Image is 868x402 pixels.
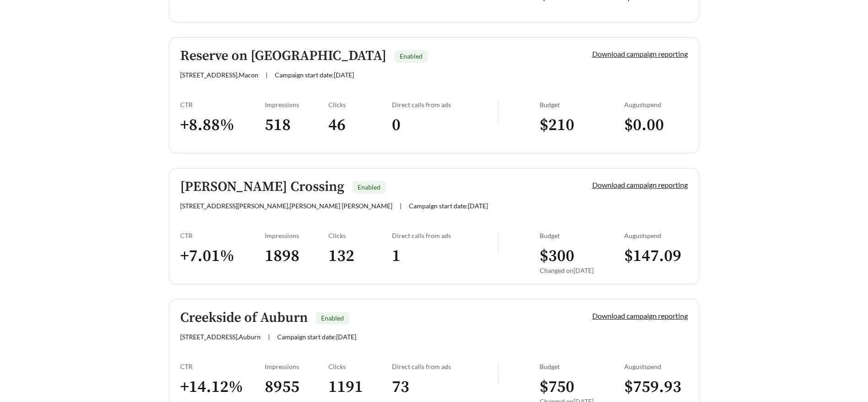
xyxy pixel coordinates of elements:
[180,310,308,326] h5: Creekside of Auburn
[540,266,624,274] div: Changed on [DATE]
[358,183,380,191] span: Enabled
[328,101,392,109] div: Clicks
[328,246,392,266] h3: 132
[180,333,261,341] span: [STREET_ADDRESS] , Auburn
[328,232,392,239] div: Clicks
[180,179,344,195] h5: [PERSON_NAME] Crossing
[169,168,699,284] a: [PERSON_NAME] CrossingEnabled[STREET_ADDRESS][PERSON_NAME],[PERSON_NAME] [PERSON_NAME]|Campaign s...
[624,246,688,266] h3: $ 147.09
[277,333,356,341] span: Campaign start date: [DATE]
[409,202,488,210] span: Campaign start date: [DATE]
[392,101,498,109] div: Direct calls from ads
[265,115,328,136] h3: 518
[265,246,328,266] h3: 1898
[400,52,423,60] span: Enabled
[328,115,392,136] h3: 46
[328,377,392,397] h3: 1191
[592,180,688,189] a: Download campaign reporting
[592,49,688,58] a: Download campaign reporting
[180,101,265,109] div: CTR
[180,363,265,370] div: CTR
[180,49,386,64] h5: Reserve on [GEOGRAPHIC_DATA]
[498,363,498,385] img: line
[265,363,328,370] div: Impressions
[498,101,498,123] img: line
[180,202,392,210] span: [STREET_ADDRESS][PERSON_NAME] , [PERSON_NAME] [PERSON_NAME]
[180,115,265,136] h3: + 8.88 %
[328,363,392,370] div: Clicks
[392,232,498,239] div: Direct calls from ads
[266,71,268,79] span: |
[180,232,265,239] div: CTR
[624,232,688,239] div: August spend
[265,377,328,397] h3: 8955
[265,101,328,109] div: Impressions
[180,377,265,397] h3: + 14.12 %
[592,311,688,320] a: Download campaign reporting
[540,115,624,136] h3: $ 210
[540,363,624,370] div: Budget
[400,202,402,210] span: |
[169,37,699,153] a: Reserve on [GEOGRAPHIC_DATA]Enabled[STREET_ADDRESS],Macon|Campaign start date:[DATE]Download camp...
[624,115,688,136] h3: $ 0.00
[180,246,265,266] h3: + 7.01 %
[392,246,498,266] h3: 1
[624,377,688,397] h3: $ 759.93
[392,115,498,136] h3: 0
[275,71,354,79] span: Campaign start date: [DATE]
[540,246,624,266] h3: $ 300
[265,232,328,239] div: Impressions
[392,377,498,397] h3: 73
[180,71,258,79] span: [STREET_ADDRESS] , Macon
[498,232,498,254] img: line
[268,333,270,341] span: |
[540,232,624,239] div: Budget
[321,314,344,322] span: Enabled
[624,363,688,370] div: August spend
[540,377,624,397] h3: $ 750
[392,363,498,370] div: Direct calls from ads
[624,101,688,109] div: August spend
[540,101,624,109] div: Budget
